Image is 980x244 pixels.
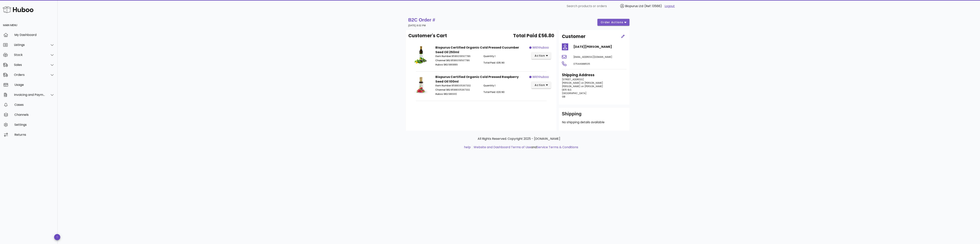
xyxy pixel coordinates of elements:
button: action [531,52,551,59]
span: Huboo SKU: [435,63,448,66]
div: Settings [14,123,55,127]
p: No shipping details available [562,120,626,125]
strong: B2C Order # [408,17,435,22]
span: Quantity: [483,55,495,58]
div: Usage [14,83,55,87]
span: 07544988505 [573,62,590,65]
p: 986889 [435,63,479,66]
div: Orders [14,73,45,77]
strong: Biopurus Certified Organic Cold Pressed Cucumber Seed Oil 250ml [435,45,519,54]
h3: Shipping Address [562,72,626,78]
span: Total Paid: £35.90 [483,61,504,64]
h2: Customer [562,33,586,40]
span: [GEOGRAPHIC_DATA] [562,92,586,95]
div: My Dashboard [14,33,55,37]
li: and [472,145,578,150]
p: All Rights Reserved. Copyright 2025 - [DOMAIN_NAME] [409,136,629,141]
button: action [531,82,551,89]
small: [DATE] 8:02 PM [408,24,426,27]
div: Sales [14,63,45,67]
img: Product Image [411,45,431,65]
div: Cases [14,103,55,107]
p: 8588005367332 [435,84,479,87]
p: 986910 [435,92,479,96]
img: Huboo Logo [3,5,33,14]
p: 8586019567786 [435,55,479,58]
span: DE15 9LS [562,88,571,91]
strong: Biopurus Certified Organic Cold Pressed Raspberry Seed Oil 100ml [435,75,519,84]
span: withhuboo [532,75,549,79]
h4: [DATE][PERSON_NAME] [573,45,626,49]
span: GB [562,95,565,98]
div: Shipping [562,111,626,120]
div: Channels [14,113,55,117]
a: Logout [665,4,675,8]
span: Quantity: [483,84,495,87]
span: Biopurus Ltd [625,4,643,8]
span: Item Number: [435,55,452,58]
a: Service Terms & Conditions [537,145,578,149]
span: Customer's Cart [408,32,447,39]
span: action [534,54,545,58]
a: Website and Dashboard Terms of Use [474,145,531,149]
span: [PERSON_NAME] on [PERSON_NAME] [562,81,603,84]
span: Huboo SKU: [435,92,448,96]
img: Product Image [411,75,431,94]
div: Invoicing and Payments [14,93,45,97]
span: order actions [600,20,624,24]
div: Stock [14,53,45,57]
span: (Ref: 13566) [644,4,662,8]
span: action [534,83,545,87]
span: withhuboo [532,45,549,50]
span: Item Number: [435,84,452,87]
span: [EMAIL_ADDRESS][DOMAIN_NAME] [573,55,612,59]
button: order actions [597,19,629,26]
p: 1 [483,55,527,58]
span: Total Paid: £20.90 [483,90,504,94]
span: [STREET_ADDRESS] [562,78,584,81]
div: Listings [14,43,45,47]
p: 8588005367332 [435,88,479,92]
p: 1 [483,84,527,87]
span: [PERSON_NAME] on [PERSON_NAME] [562,85,603,88]
span: Channel SKU: [435,88,451,91]
p: 8586019567786 [435,59,479,62]
span: Channel SKU: [435,59,451,62]
a: help [464,145,471,149]
span: Total Paid £56.80 [513,32,554,39]
div: Returns [14,133,55,136]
